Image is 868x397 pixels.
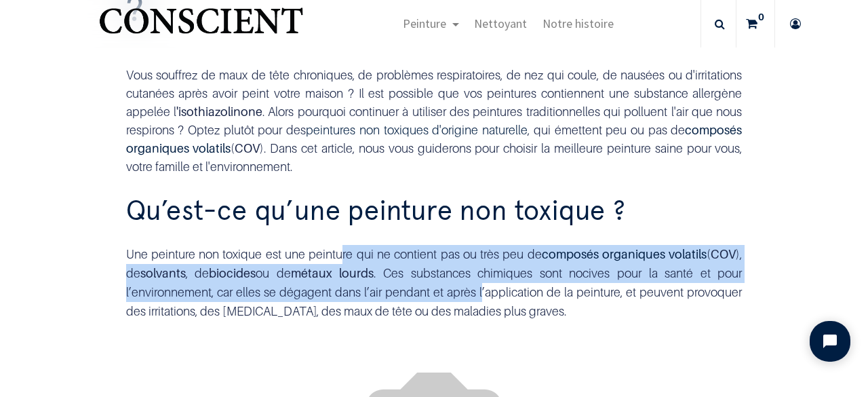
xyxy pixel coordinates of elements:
b: métaux lourds [291,266,374,280]
a: composés organiques volatils [542,247,707,261]
span: Nettoyant [474,16,527,31]
span: Qu’est-ce qu’une peinture non toxique ? [126,198,626,225]
a: peintures non toxiques d'origine naturelle [306,123,528,137]
span: Peinture [403,16,446,31]
b: COV [235,141,260,155]
b: COV [711,247,736,261]
iframe: Tidio Chat [798,309,862,373]
a: composés organiques volatils [126,123,743,155]
p: Vous souffrez de maux de tête chroniques, de problèmes respiratoires, de nez qui coule, de nausée... [126,66,743,176]
b: biocides [209,266,256,280]
span: Notre histoire [542,16,614,31]
sup: 0 [755,10,768,24]
b: 'isothiazolinone [176,105,262,119]
b: solvants [140,266,186,280]
div: Une peinture non toxique est une peinture qui ne contient pas ou très peu de ( ), de , de ou de .... [126,245,743,321]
